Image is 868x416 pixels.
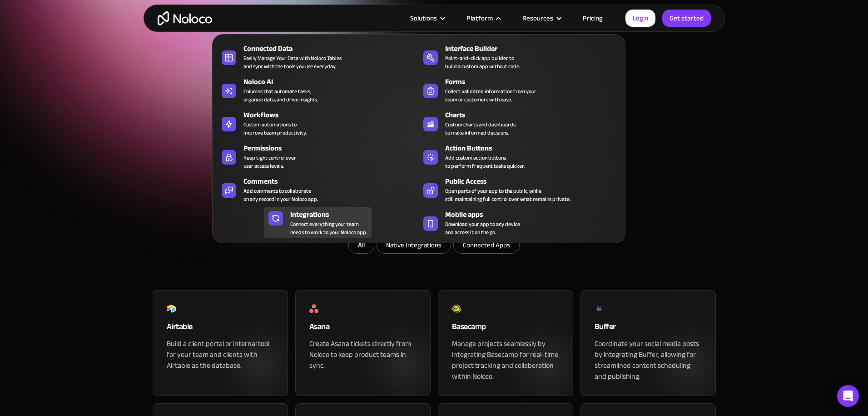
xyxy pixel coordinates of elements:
a: Public AccessOpen parts of your app to the public, whilestill maintaining full control over what ... [419,174,620,205]
div: Custom charts and dashboards to make informed decisions. [445,120,516,137]
div: Noloco AI [243,76,423,87]
div: Workflows [243,110,423,120]
div: Add custom action buttons to perform frequent tasks quicker. [445,154,525,170]
nav: Platform [212,21,625,243]
div: Add comments to collaborate on any record in your Noloco app. [243,187,318,203]
a: All [348,236,374,254]
a: home [158,11,212,25]
a: AsanaCreate Asana tickets directly from Noloco to keep product teams in sync. [295,290,431,396]
a: BasecampManage projects seamlessly by integrating Basecamp for real-time project tracking and col... [438,290,573,396]
div: Create Asana tickets directly from Noloco to keep product teams in sync. [309,338,417,371]
div: Interface Builder [445,43,625,54]
div: Custom automations to improve team productivity. [243,120,307,137]
a: WorkflowsCustom automations toimprove team productivity. [217,108,419,139]
div: Open parts of your app to the public, while still maintaining full control over what remains priv... [445,187,570,203]
div: Mobile apps [445,209,625,220]
div: Platform [455,12,511,24]
div: Permissions [243,143,423,154]
a: CommentsAdd comments to collaborateon any record in your Noloco app. [217,174,419,205]
div: Manage projects seamlessly by integrating Basecamp for real-time project tracking and collaborati... [452,338,559,382]
div: Buffer [595,320,702,338]
div: Asana [309,320,417,338]
a: Interface BuilderPoint-and-click app builder tobuild a custom app without code. [419,41,620,72]
a: FormsCollect validated information from yourteam or customers with ease. [419,75,620,105]
div: Action Buttons [445,143,625,154]
div: Point-and-click app builder to build a custom app without code. [445,54,520,70]
div: Charts [445,110,625,120]
div: Connected Data [243,43,423,54]
div: Solutions [410,12,437,24]
div: Open Intercom Messenger [837,385,859,407]
div: Platform [466,12,493,24]
div: Comments [243,176,423,187]
span: Download your app to any device and access it on the go. [445,220,520,236]
a: Get started [662,10,711,27]
a: Action ButtonsAdd custom action buttonsto perform frequent tasks quicker. [419,141,620,172]
a: Noloco AIColumns that automate tasks,organize data, and drive insights. [217,75,419,105]
div: Easily Manage Your Data with Noloco Tables and sync with the tools you use everyday. [243,54,342,70]
div: Columns that automate tasks, organize data, and drive insights. [243,87,318,104]
div: Resources [511,12,571,24]
form: Email Form [253,236,616,256]
div: Airtable [167,320,274,338]
a: PermissionsKeep tight control overuser access levels. [217,141,419,172]
a: Login [625,10,655,27]
a: Connected DataEasily Manage Your Data with Noloco Tablesand sync with the tools you use everyday. [217,41,419,72]
a: BufferCoordinate your social media posts by integrating Buffer, allowing for streamlined content ... [580,290,716,396]
div: Keep tight control over user access levels. [243,154,296,170]
div: Collect validated information from your team or customers with ease. [445,87,536,104]
div: Basecamp [452,320,559,338]
div: Connect everything your team needs to work to your Noloco app. [290,220,367,236]
a: Mobile appsDownload your app to any deviceand access it on the go. [419,207,620,238]
a: IntegrationsConnect everything your teamneeds to work to your Noloco app. [264,207,372,238]
div: Forms [445,76,625,87]
div: Build a client portal or internal tool for your team and clients with Airtable as the database. [167,338,274,371]
a: ChartsCustom charts and dashboardsto make informed decisions. [419,108,620,139]
a: Pricing [571,12,614,24]
h1: App & Tools Integrations [153,88,716,95]
div: Solutions [399,12,455,24]
div: Coordinate your social media posts by integrating Buffer, allowing for streamlined content schedu... [595,338,702,382]
a: AirtableBuild a client portal or internal tool for your team and clients with Airtable as the dat... [153,290,288,396]
div: Public Access [445,176,625,187]
div: Resources [522,12,553,24]
div: Integrations [290,209,376,220]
